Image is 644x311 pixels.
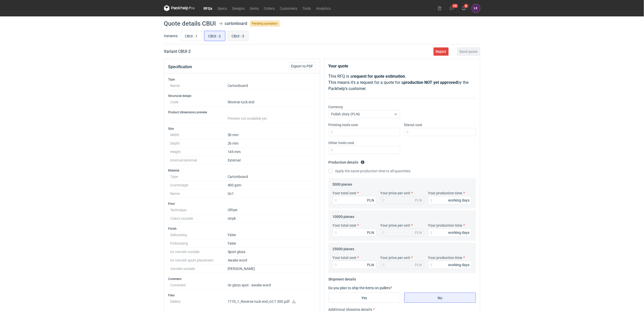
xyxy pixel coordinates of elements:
legend: Production details [329,158,365,164]
span: Pending quotation [250,21,280,27]
p: 1770_1_Reverse tuck end_GC1 300.pdf [228,299,314,304]
dt: Colors outside [170,214,228,223]
input: 0 [404,128,476,136]
label: Your price per unit [380,190,410,196]
dt: Name [170,82,228,90]
dt: Code [170,98,228,106]
dd: False [228,231,314,239]
dd: 145 mm [228,148,314,156]
label: Other tools cost [329,140,354,145]
dt: Width [170,131,228,139]
dt: Technique [170,206,228,214]
dd: Offset [228,206,314,214]
dt: Embossing [170,239,228,248]
div: PLN [367,230,374,235]
div: PLN [367,262,374,267]
dt: Name [170,189,228,198]
button: 14 [448,4,456,12]
h1: Quote details CBUI [164,21,216,27]
dt: Type [170,173,228,181]
div: working days [448,230,470,235]
label: No [404,293,476,303]
dd: Spott gloss [228,248,314,256]
label: Your price per unit [380,255,410,260]
dt: Varnish outside [170,265,228,273]
label: Your total cost [333,190,357,196]
dt: Internal/external [170,156,228,165]
label: Your price per unit [380,223,410,228]
button: ŁK [472,4,480,13]
h2: Variant CBUI - 2 [164,48,191,55]
strong: Your quote [329,64,349,68]
h3: Material [168,168,316,173]
label: Printing tools cost [329,122,358,127]
legend: 25000 pieces [333,245,354,251]
h3: Type [168,77,316,82]
label: Your production time [428,255,463,260]
dd: Cartonboard [228,82,314,90]
h3: Finish [168,227,316,231]
dd: Awake word [228,256,314,265]
label: Apply the same production time to all quantities [329,168,411,174]
h3: Product dimensions preview [168,110,316,114]
span: Preview not available yet. [228,116,268,121]
dd: Cartonboard [228,173,314,181]
dt: Comment [170,281,228,289]
label: Diecut cost [404,122,422,127]
dt: Depth [170,139,228,148]
button: Specification [168,61,192,73]
input: 0 [333,228,376,237]
div: working days [448,198,470,203]
a: Orders [262,5,277,11]
span: Export to PDF [291,64,313,68]
a: Specs [215,5,230,11]
input: 0 [428,196,472,204]
dd: Reverse tuck end [228,98,314,106]
legend: Shipment details [329,275,356,281]
a: RFQs [201,5,215,11]
label: CBUI - 2 [204,31,225,41]
dd: False [228,239,314,248]
input: 0 [329,146,400,154]
div: PLN [415,230,422,235]
dd: [PERSON_NAME] [228,265,314,273]
label: Your production time [428,190,463,196]
a: Analytics [314,5,333,11]
dt: Uv varnish spott placement [170,256,228,265]
dd: cmyk [228,214,314,223]
label: Do you plan to ship the items on pallets? [329,286,392,290]
legend: 10000 pieces [333,213,354,219]
input: 0 [428,228,472,237]
strong: request for quote estimation [353,74,405,79]
input: 0 [329,128,400,136]
label: Yes [329,293,400,303]
span: Send quote [459,50,478,53]
button: Reject [434,47,449,56]
legend: 5000 pieces [333,180,352,186]
h3: Size [168,127,316,131]
div: PLN [415,198,422,203]
label: Your production time [428,223,463,228]
button: Send quote [457,47,480,56]
dt: Uv varnish outside [170,248,228,256]
svg: Packhelp Pro [164,5,195,11]
div: PLN [415,262,422,267]
input: 0 [428,261,472,269]
input: 0 [333,196,376,204]
label: CBUI - 1 [181,31,202,41]
dt: Debossing [170,231,228,239]
label: Your total cost [333,255,357,260]
dd: 50 mm [228,131,314,139]
dt: Height [170,148,228,156]
div: cartonboard [225,21,247,27]
button: 6 [460,4,468,12]
dd: External [228,156,314,165]
dd: Uv gloss spot - awake word [228,281,314,289]
dt: Grammage [170,181,228,189]
dd: 26 mm [228,139,314,148]
strong: production NOT yet approved [404,80,458,85]
a: Tools [300,5,314,11]
h3: Structural design [168,94,316,98]
a: Items [247,5,262,11]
